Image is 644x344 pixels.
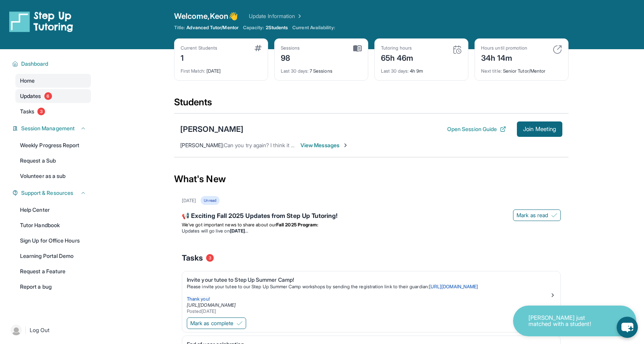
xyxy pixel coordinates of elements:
a: Learning Portal Demo [15,249,91,263]
span: Updates [20,92,41,100]
div: [DATE] [182,198,196,204]
button: Join Meeting [517,121,562,137]
span: Next title : [481,68,502,74]
a: Report a bug [15,280,91,294]
button: chat-button [617,317,638,338]
a: Volunteer as a sub [15,169,91,183]
span: First Match : [181,68,205,74]
img: logo [9,11,73,32]
strong: Fall 2025 Program: [276,222,318,228]
button: Session Management [18,125,86,132]
span: Dashboard [21,60,49,68]
button: Mark as complete [187,317,246,329]
span: Support & Resources [21,189,73,197]
div: [DATE] [181,63,262,74]
div: 34h 14m [481,51,527,63]
img: Chevron-Right [342,142,349,148]
span: 2 Students [266,25,288,31]
p: Please invite your tutee to our Step Up Summer Camp workshops by sending the registration link to... [187,284,550,290]
li: Updates will go live on [182,228,561,234]
span: Tasks [182,253,203,263]
p: [PERSON_NAME] just matched with a student! [528,315,605,327]
span: Advanced Tutor/Mentor [186,25,238,31]
div: Posted [DATE] [187,308,550,314]
span: Join Meeting [523,127,556,131]
span: Mark as read [517,211,548,219]
div: 📢 Exciting Fall 2025 Updates from Step Up Tutoring! [182,211,561,222]
span: 3 [37,108,45,115]
div: [PERSON_NAME] [180,124,243,135]
span: Home [20,77,35,85]
a: [URL][DOMAIN_NAME] [429,284,478,289]
span: Mark as complete [190,319,233,327]
a: Help Center [15,203,91,217]
div: Current Students [181,45,217,51]
img: Chevron Right [295,12,303,20]
a: [URL][DOMAIN_NAME] [187,302,236,308]
div: Invite your tutee to Step Up Summer Camp! [187,276,550,284]
strong: [DATE] [230,228,248,234]
div: Students [174,96,569,113]
a: Sign Up for Office Hours [15,234,91,248]
div: Senior Tutor/Mentor [481,63,562,74]
a: Tasks3 [15,105,91,118]
div: What's New [174,162,569,196]
img: user-img [11,325,22,336]
div: Tutoring hours [381,45,414,51]
a: Weekly Progress Report [15,138,91,152]
img: Mark as read [551,212,557,218]
a: Invite your tutee to Step Up Summer Camp!Please invite your tutee to our Step Up Summer Camp work... [182,271,560,316]
div: Hours until promotion [481,45,527,51]
button: Mark as read [513,209,561,221]
div: 1 [181,51,217,63]
span: Current Availability: [292,25,335,31]
img: card [553,45,562,54]
span: Last 30 days : [381,68,409,74]
span: 6 [44,92,52,100]
a: Tutor Handbook [15,218,91,232]
span: Log Out [30,326,50,334]
a: Update Information [249,12,303,20]
a: Updates6 [15,89,91,103]
div: 4h 9m [381,63,462,74]
span: [PERSON_NAME] : [180,142,224,148]
a: Request a Sub [15,154,91,168]
span: Tasks [20,108,34,115]
img: Mark as complete [236,320,243,326]
img: card [453,45,462,54]
a: Request a Feature [15,264,91,278]
div: Sessions [281,45,300,51]
span: Welcome, Keon 👋 [174,11,238,22]
button: Dashboard [18,60,86,68]
button: Open Session Guide [447,125,506,133]
img: card [353,45,362,52]
div: 65h 46m [381,51,414,63]
div: 7 Sessions [281,63,362,74]
span: Thank you! [187,296,210,302]
a: |Log Out [8,322,91,339]
button: Support & Resources [18,189,86,197]
span: Capacity: [243,25,264,31]
span: Session Management [21,125,75,132]
div: 98 [281,51,300,63]
span: Can you try again? I think it should work now [224,142,333,148]
span: View Messages [300,141,349,149]
span: Last 30 days : [281,68,309,74]
img: card [255,45,262,51]
a: Home [15,74,91,88]
span: | [25,326,27,335]
span: 3 [206,254,214,262]
span: Title: [174,25,185,31]
span: We’ve got important news to share about our [182,222,276,228]
div: Unread [201,196,219,205]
